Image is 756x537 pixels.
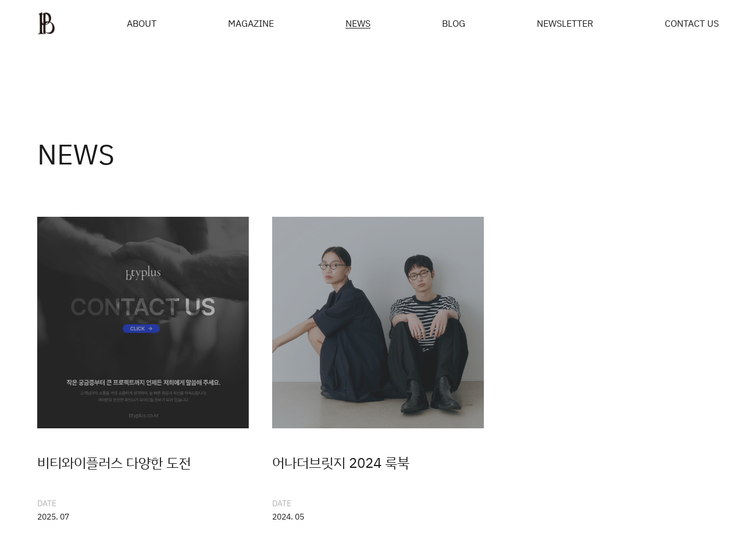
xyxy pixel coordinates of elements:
[37,510,69,523] span: 2025. 07
[37,12,55,35] img: ba379d5522eb3.png
[37,452,249,474] div: 비티와이플러스 다양한 도전
[37,497,65,510] span: DATE
[272,497,299,510] span: DATE
[345,19,370,28] a: NEWS
[37,140,115,168] h3: NEWS
[345,19,370,28] span: NEWS
[37,217,249,523] a: 비티와이플러스 다양한 도전DATE2025. 07
[272,217,484,428] img: 9addd90a15588.jpg
[665,19,719,28] a: CONTACT US
[272,510,304,523] span: 2024. 05
[228,19,274,28] div: MAGAZINE
[272,452,484,474] div: 어나더브릿지 2024 룩북
[442,19,465,28] a: BLOG
[37,217,249,428] img: 77533cce22de3.jpg
[127,19,156,28] a: ABOUT
[537,19,593,28] a: NEWSLETTER
[272,217,484,523] a: 어나더브릿지 2024 룩북DATE2024. 05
